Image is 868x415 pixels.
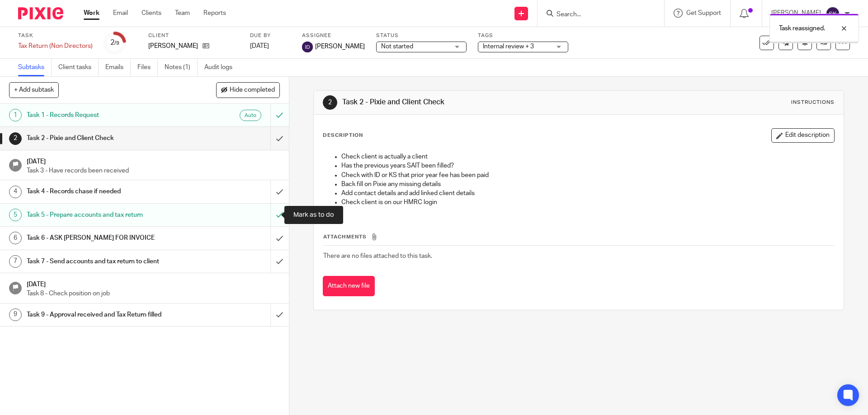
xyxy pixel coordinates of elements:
[27,289,280,298] p: Task 8 - Check position on job
[341,180,834,189] p: Back fill on Pixie any missing details
[341,171,834,180] p: Check with ID or KS that prior year fee has been paid
[142,9,161,18] a: Clients
[18,42,93,51] div: Tax Return (Non Directors)
[323,132,363,139] p: Description
[771,128,835,143] button: Edit description
[105,59,131,76] a: Emails
[27,131,183,145] h1: Task 2 - Pixie and Client Check
[216,82,280,98] button: Hide completed
[9,255,22,268] div: 7
[342,98,598,107] h1: Task 2 - Pixie and Client Check
[148,42,198,51] p: [PERSON_NAME]
[9,186,22,198] div: 4
[341,189,834,198] p: Add contact details and add linked client details
[113,9,128,18] a: Email
[9,209,22,221] div: 5
[323,253,432,259] span: There are no files attached to this task.
[27,108,183,122] h1: Task 1 - Records Request
[27,278,280,289] h1: [DATE]
[250,32,291,39] label: Due by
[9,232,22,244] div: 6
[18,32,93,39] label: Task
[302,42,313,52] img: svg%3E
[27,308,183,322] h1: Task 9 - Approval received and Tax Return filled
[9,132,22,145] div: 2
[9,82,59,98] button: + Add subtask
[323,234,367,239] span: Attachments
[27,255,183,268] h1: Task 7 - Send accounts and tax return to client
[175,9,190,18] a: Team
[27,166,280,175] p: Task 3 - Have records been received
[203,9,226,18] a: Reports
[18,7,63,19] img: Pixie
[323,276,375,296] button: Attach new file
[110,37,119,48] div: 2
[376,32,467,39] label: Status
[341,152,834,161] p: Check client is actually a client
[791,99,835,106] div: Instructions
[27,231,183,245] h1: Task 6 - ASK [PERSON_NAME] FOR INVOICE
[165,59,198,76] a: Notes (1)
[58,59,99,76] a: Client tasks
[341,198,834,207] p: Check client is on our HMRC login
[27,155,280,166] h1: [DATE]
[341,161,834,170] p: Has the previous years SAIT been filled?
[9,308,22,321] div: 9
[240,110,261,121] div: Auto
[302,32,365,39] label: Assignee
[483,43,534,50] span: Internal review + 3
[84,9,99,18] a: Work
[315,42,365,51] span: [PERSON_NAME]
[18,59,52,76] a: Subtasks
[779,24,825,33] p: Task reassigned.
[137,59,158,76] a: Files
[230,87,275,94] span: Hide completed
[381,43,413,50] span: Not started
[250,43,269,49] span: [DATE]
[148,32,239,39] label: Client
[204,59,239,76] a: Audit logs
[9,109,22,121] div: 1
[27,185,183,198] h1: Task 4 - Records chase if needed
[114,41,119,46] small: /9
[27,208,183,222] h1: Task 5 - Prepare accounts and tax return
[826,6,840,21] img: svg%3E
[323,95,337,110] div: 2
